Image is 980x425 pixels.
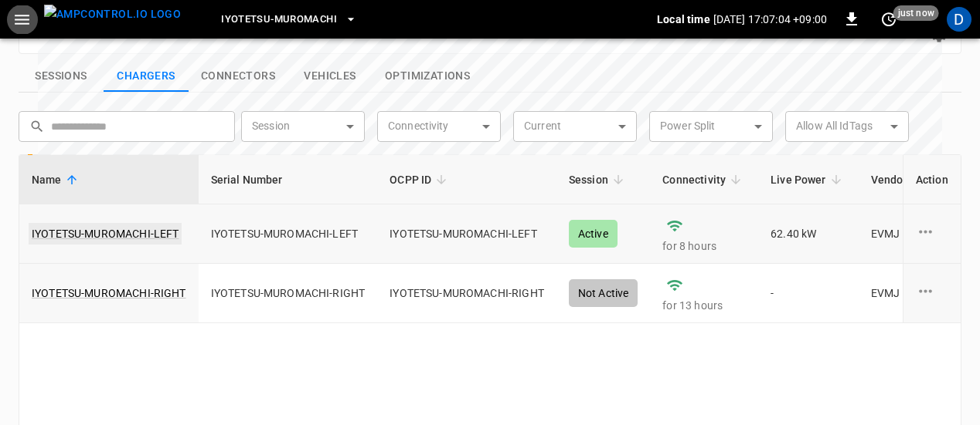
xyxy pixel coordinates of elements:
[215,5,363,35] button: Iyotetsu-Muromachi
[569,170,628,189] span: Session
[662,170,746,189] span: Connectivity
[189,60,288,93] button: show latest connectors
[29,223,182,245] a: IYOTETSU-MUROMACHI-LEFT
[713,12,827,27] p: [DATE] 17:07:04 +09:00
[199,155,378,204] th: Serial Number
[44,5,181,24] img: ampcontrol.io logo
[32,170,82,189] span: Name
[32,285,186,301] a: IYOTETSU-MUROMACHI-RIGHT
[104,60,189,93] button: show latest charge points
[871,170,927,189] span: Vendor
[657,12,710,27] p: Local time
[859,204,940,264] td: EVMJ
[903,155,961,204] th: Action
[19,60,104,93] button: show latest sessions
[916,222,948,245] div: charge point options
[771,170,846,189] span: Live Power
[947,7,971,32] div: profile-icon
[288,60,373,93] button: show latest vehicles
[390,170,451,189] span: OCPP ID
[876,7,901,32] button: set refresh interval
[859,264,940,323] td: EVMJ
[373,60,482,93] button: show latest optimizations
[221,11,337,29] span: Iyotetsu-Muromachi
[916,282,948,305] div: charge point options
[893,5,939,21] span: just now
